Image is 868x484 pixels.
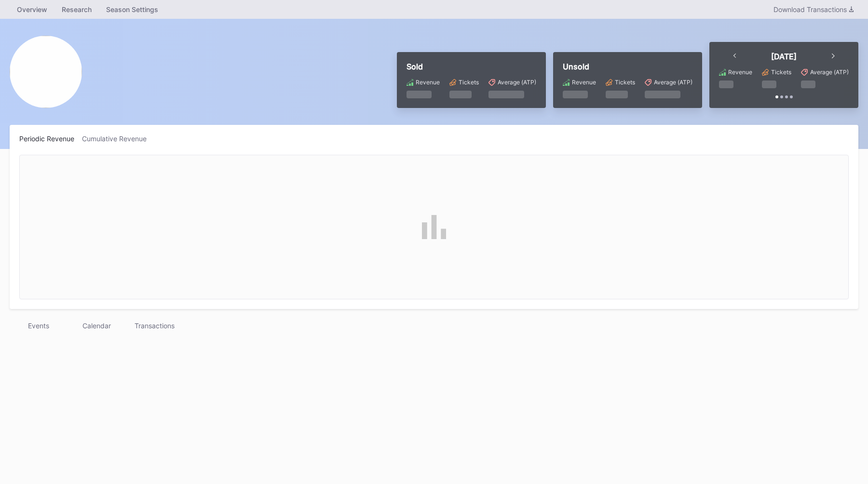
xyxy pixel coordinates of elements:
div: Periodic Revenue [19,134,82,143]
div: Unsold [563,62,692,71]
div: Download Transactions [773,5,854,13]
div: Transactions [125,319,183,333]
div: Average (ATP) [654,79,692,86]
a: Season Settings [99,2,165,16]
div: Tickets [615,79,635,86]
div: Average (ATP) [810,68,849,76]
a: Overview [10,2,54,16]
a: Research [54,2,99,16]
div: Revenue [416,79,440,86]
button: Download Transactions [769,3,858,16]
div: Sold [407,62,536,71]
div: Revenue [572,79,596,86]
div: Calendar [68,319,125,333]
div: Events [10,319,68,333]
div: [DATE] [771,52,797,61]
div: Tickets [771,68,791,76]
div: Average (ATP) [498,79,536,86]
div: Cumulative Revenue [82,134,154,143]
div: Revenue [728,68,752,76]
div: Tickets [459,79,479,86]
